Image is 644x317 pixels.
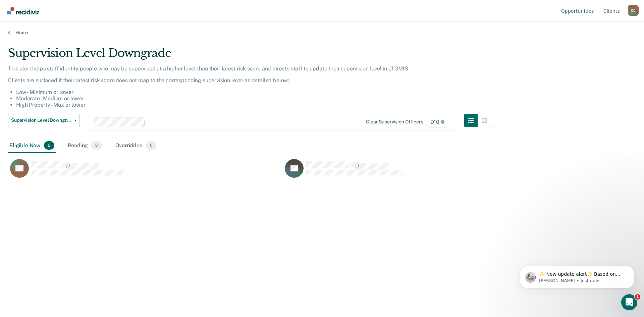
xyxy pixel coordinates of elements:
[628,5,639,16] button: Profile dropdown button
[426,117,449,127] span: D10
[11,117,71,123] span: Supervision Level Downgrade
[16,89,491,95] li: Low - Minimum or lower
[7,7,39,14] img: Recidiviz
[8,114,80,127] button: Supervision Level Downgrade
[66,139,103,153] div: Pending0
[114,139,158,153] div: Overridden0
[29,26,116,32] p: Message from Kim, sent Just now
[621,294,637,310] iframe: Intercom live chat
[635,294,640,300] span: 1
[8,77,491,84] p: Clients are surfaced if their latest risk score does not map to the corresponding supervision lev...
[366,119,423,125] div: Clear supervision officers
[8,139,56,153] div: Eligible Now2
[16,102,491,108] li: High Property - Max or lower
[8,65,491,72] p: This alert helps staff identify people who may be supervised at a higher level than their latest ...
[44,141,54,150] span: 2
[91,141,102,150] span: 0
[8,159,283,186] div: CaseloadOpportunityCell-00616390
[510,252,644,299] iframe: Intercom notifications message
[283,159,557,186] div: CaseloadOpportunityCell-00670887
[628,5,639,16] div: C C
[8,46,491,65] div: Supervision Level Downgrade
[16,95,491,102] li: Moderate - Medium or lower
[29,19,115,152] span: ✨ New update alert✨ Based on your feedback, we've made a few updates we wanted to share. 1. We ha...
[146,141,156,150] span: 0
[8,30,636,36] a: Home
